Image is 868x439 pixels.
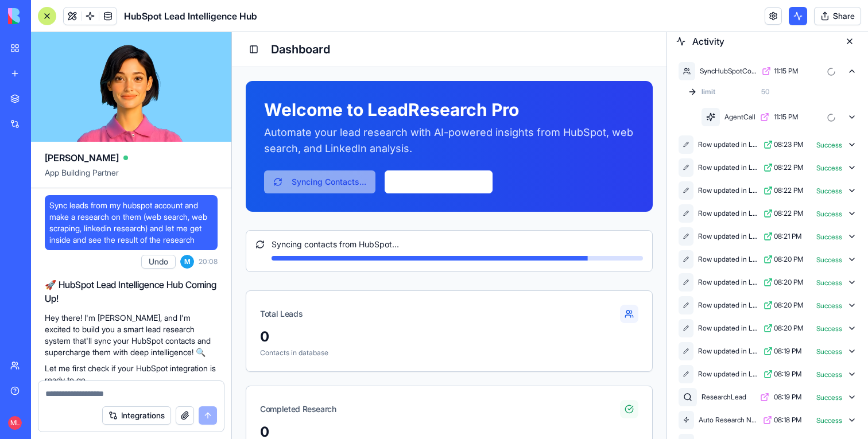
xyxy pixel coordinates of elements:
span: Success [816,347,842,356]
div: Row updated in LeadResearch [698,324,759,333]
p: Contacts in database [28,316,406,325]
span: App Building Partner [45,167,218,188]
div: Total Leads [28,276,71,288]
span: 08:19 PM [774,347,801,356]
span: 08:19 PM [774,393,801,402]
span: Success [816,370,842,379]
div: Auto Research New Leads [699,415,758,425]
button: Integrations [102,406,171,425]
span: limit [702,87,715,96]
span: Success [816,324,842,333]
span: 08:20 PM [774,324,803,333]
div: ResearchLead [702,393,746,402]
span: 20:08 [199,257,218,266]
span: Success [816,416,842,425]
div: 0 [28,296,406,314]
span: 08:20 PM [774,255,803,264]
div: Completed Research [28,371,104,383]
span: 08:21 PM [774,232,801,241]
span: [PERSON_NAME] [45,151,119,165]
span: Activity [692,34,834,48]
span: Success [816,393,842,402]
span: 08:19 PM [774,370,801,379]
div: Row updated in LeadResearch [698,209,759,218]
div: Row updated in LeadResearch [698,232,759,241]
span: Success [816,255,842,265]
div: 0 [28,391,406,409]
h1: Dashboard [39,9,421,25]
button: Share [814,7,861,25]
span: Success [816,232,842,242]
span: Success [816,209,842,219]
h2: 🚀 HubSpot Lead Intelligence Hub Coming Up! [45,278,218,305]
span: 08:20 PM [774,278,803,287]
div: Row updated in LeadResearch [698,186,759,195]
span: 08:22 PM [774,163,803,172]
span: Success [816,301,842,310]
div: Row updated in LeadResearch [698,301,759,310]
p: Let me first check if your HubSpot integration is ready to go... [45,363,218,386]
span: 11:15 PM [774,67,798,76]
span: Success [816,164,842,173]
a: View All Research [153,138,261,161]
span: Sync leads from my hubspot account and make a research on them (web search, web scraping, linkedi... [49,200,213,246]
span: 08:20 PM [774,301,803,310]
h1: HubSpot Lead Intelligence Hub [124,9,257,23]
div: AgentCall [724,112,755,122]
div: Row updated in LeadResearch [698,370,759,379]
h1: Welcome to LeadResearch Pro [32,67,402,88]
span: 11:15 PM [774,112,798,122]
div: Row updated in LeadResearch [698,347,759,356]
p: Hey there! I'm [PERSON_NAME], and I'm excited to build you a smart lead research system that'll s... [45,312,218,358]
span: 50 [761,87,769,96]
div: Row updated in LeadResearch [698,163,759,172]
p: Automate your lead research with AI-powered insights from HubSpot, web search, and LinkedIn analy... [32,92,402,125]
span: Success [816,278,842,288]
div: SyncHubSpotContacts [700,67,757,76]
span: M [180,255,194,269]
img: logo [8,8,79,24]
span: 08:22 PM [774,209,803,218]
div: Row updated in LeadResearch [698,255,759,264]
button: Undo [141,255,176,269]
div: Row updated in LeadResearch [698,278,759,287]
span: Success [816,187,842,196]
span: Success [816,141,842,150]
p: Syncing contacts from HubSpot... [40,206,411,219]
span: 08:22 PM [774,186,803,195]
span: 08:23 PM [774,140,803,149]
span: ML [8,416,22,430]
span: 08:18 PM [774,415,801,425]
div: Row updated in LeadResearch [698,140,759,149]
